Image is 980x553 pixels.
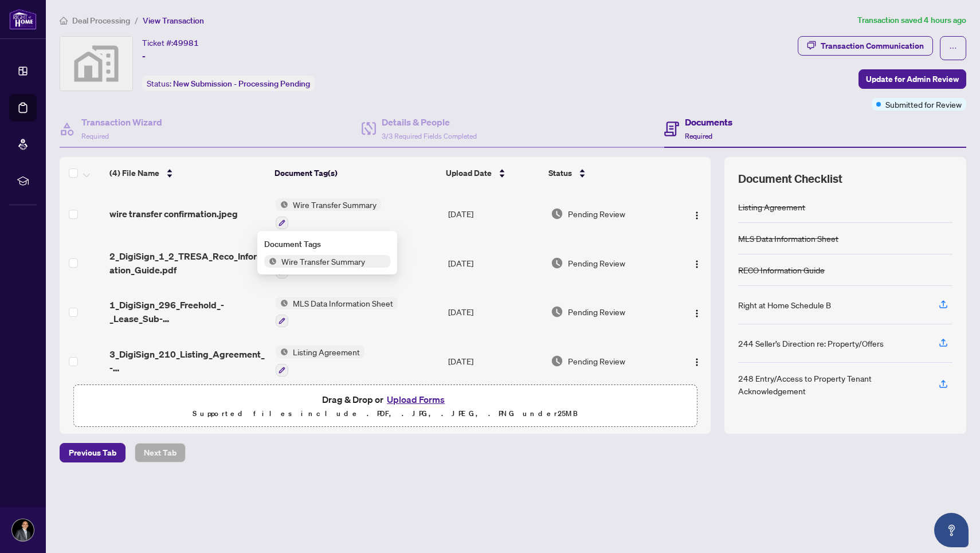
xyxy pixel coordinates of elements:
[173,79,310,89] span: New Submission - Processing Pending
[444,238,546,288] td: [DATE]
[548,167,572,179] span: Status
[276,346,288,358] img: Status Icon
[444,288,546,337] td: [DATE]
[276,346,364,376] button: Status IconListing Agreement
[738,299,831,311] div: Right at Home Schedule B
[857,14,966,27] article: Transaction saved 4 hours ago
[270,157,441,189] th: Document Tag(s)
[60,17,68,25] span: home
[60,37,132,91] img: svg%3e
[821,37,924,55] div: Transaction Communication
[322,392,448,407] span: Drag & Drop or
[288,198,381,211] span: Wire Transfer Summary
[551,257,563,269] img: Document Status
[135,14,138,27] li: /
[738,201,805,213] div: Listing Agreement
[446,167,492,179] span: Upload Date
[551,305,563,318] img: Document Status
[738,264,825,276] div: RECO Information Guide
[685,115,732,129] h4: Documents
[859,69,966,89] button: Update for Admin Review
[143,15,204,26] span: View Transaction
[544,157,672,189] th: Status
[444,189,546,238] td: [DATE]
[69,444,116,462] span: Previous Tab
[568,257,625,269] span: Pending Review
[276,198,288,211] img: Status Icon
[109,207,238,221] span: wire transfer confirmation.jpeg
[276,297,288,309] img: Status Icon
[109,347,266,375] span: 3_DigiSign_210_Listing_Agreement_-_Landlord_Representation_Agreement_-_Authority_to_Offer_for_Lea...
[264,255,277,268] img: Status Icon
[81,115,162,129] h4: Transaction Wizard
[142,49,146,63] span: -
[688,352,706,370] button: Logo
[738,337,884,350] div: 244 Seller’s Direction re: Property/Offers
[866,70,959,88] span: Update for Admin Review
[688,303,706,321] button: Logo
[441,157,543,189] th: Upload Date
[173,38,199,48] span: 49981
[551,207,563,220] img: Document Status
[382,132,477,140] span: 3/3 Required Fields Completed
[692,358,701,367] img: Logo
[692,309,701,318] img: Logo
[105,157,270,189] th: (4) File Name
[12,519,34,541] img: Profile Icon
[264,238,390,250] div: Document Tags
[568,355,625,367] span: Pending Review
[142,76,315,91] div: Status:
[692,260,701,269] img: Logo
[738,232,838,245] div: MLS Data Information Sheet
[72,15,130,26] span: Deal Processing
[383,392,448,407] button: Upload Forms
[444,336,546,386] td: [DATE]
[277,255,370,268] span: Wire Transfer Summary
[798,36,933,56] button: Transaction Communication
[109,249,266,277] span: 2_DigiSign_1_2_TRESA_Reco_Information_Guide.pdf
[738,372,925,397] div: 248 Entry/Access to Property Tenant Acknowledgement
[885,98,962,111] span: Submitted for Review
[688,205,706,223] button: Logo
[74,385,696,428] span: Drag & Drop orUpload FormsSupported files include .PDF, .JPG, .JPEG, .PNG under25MB
[81,407,689,421] p: Supported files include .PDF, .JPG, .JPEG, .PNG under 25 MB
[288,297,398,309] span: MLS Data Information Sheet
[688,254,706,272] button: Logo
[949,44,957,52] span: ellipsis
[934,513,969,547] button: Open asap
[60,443,126,462] button: Previous Tab
[9,9,37,30] img: logo
[738,171,842,187] span: Document Checklist
[276,198,381,229] button: Status IconWire Transfer Summary
[568,207,625,220] span: Pending Review
[568,305,625,318] span: Pending Review
[382,115,477,129] h4: Details & People
[109,167,159,179] span: (4) File Name
[692,211,701,220] img: Logo
[142,36,199,49] div: Ticket #:
[135,443,186,462] button: Next Tab
[685,132,712,140] span: Required
[551,355,563,367] img: Document Status
[288,346,364,358] span: Listing Agreement
[81,132,109,140] span: Required
[109,298,266,325] span: 1_DigiSign_296_Freehold_-_Lease_Sub-Lease_MLS_Data_Information_Form_-_PropTx-[PERSON_NAME].pdf
[276,297,398,328] button: Status IconMLS Data Information Sheet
